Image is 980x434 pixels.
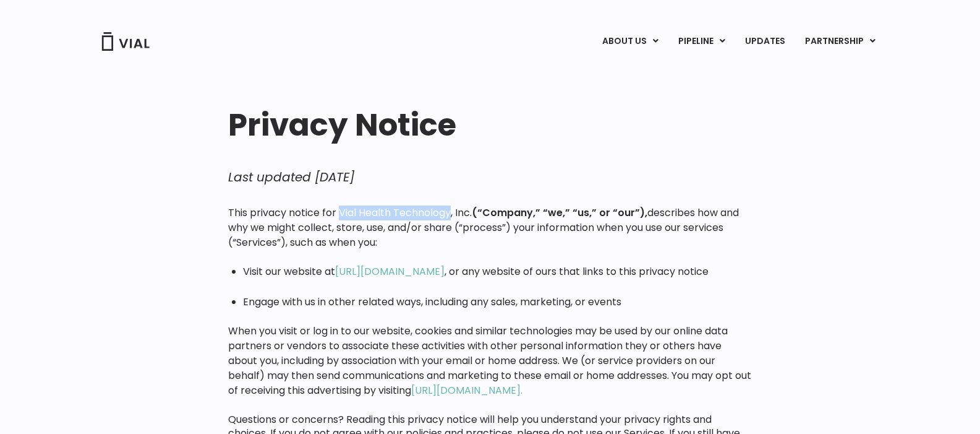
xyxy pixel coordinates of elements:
[335,264,445,279] a: [URL][DOMAIN_NAME]
[668,31,735,52] a: PIPELINEMenu Toggle
[228,206,752,250] p: This privacy notice for Vial Health Technology, Inc. describes how and why we might collect, stor...
[101,32,150,51] img: Vial Logo
[411,383,522,397] a: [URL][DOMAIN_NAME].
[592,31,668,52] a: ABOUT USMenu Toggle
[243,265,752,279] li: Visit our website at , or any website of ours that links to this privacy notice
[228,167,752,187] p: Last updated [DATE]
[243,295,752,309] li: Engage with us in other related ways, including any sales, marketing, or events
[472,206,647,220] strong: (“Company,” “we,” “us,” or “our”),
[228,108,752,142] h1: Privacy Notice
[735,31,795,52] a: UPDATES
[228,324,752,398] p: When you visit or log in to our website, cookies and similar technologies may be used by our onli...
[795,31,885,52] a: PARTNERSHIPMenu Toggle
